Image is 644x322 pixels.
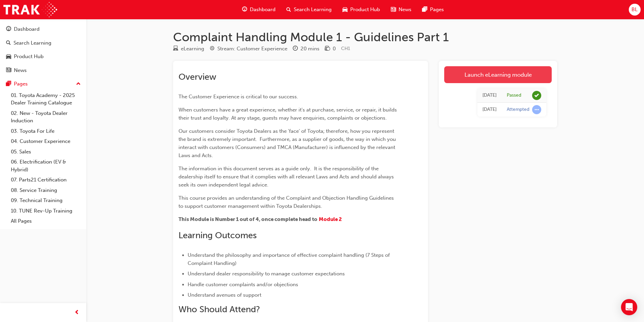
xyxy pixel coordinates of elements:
a: 02. New - Toyota Dealer Induction [8,108,84,126]
button: Pages [3,78,84,90]
div: Duration [293,45,319,53]
div: Passed [507,92,521,99]
span: Who Should Attend? [178,304,260,315]
a: 08. Service Training [8,185,84,196]
span: BL [631,6,638,14]
span: car-icon [342,5,348,14]
span: Learning Outcomes [178,230,257,241]
span: pages-icon [422,5,427,14]
span: learningResourceType_ELEARNING-icon [173,46,178,52]
a: Dashboard [3,23,84,35]
span: Our customers consider Toyota Dealers as the 'face' of Toyota; therefore, how you represent the b... [178,128,397,158]
div: News [14,67,27,74]
span: Learning resource code [341,46,350,51]
a: 03. Toyota For Life [8,126,84,137]
span: search-icon [286,5,291,14]
span: Understand avenues of support [188,292,261,298]
div: Type [173,45,204,53]
span: The information in this document serves as a guide only. It is the responsibility of the dealersh... [178,166,395,188]
span: Pages [430,6,444,14]
span: Overview [178,72,216,82]
div: Wed Sep 24 2025 14:04:04 GMT+1000 (Australian Eastern Standard Time) [482,92,497,99]
a: 10. TUNE Rev-Up Training [8,206,84,216]
a: pages-iconPages [417,3,449,17]
div: 0 [333,45,336,53]
div: Attempted [507,106,529,113]
span: News [399,6,411,14]
div: 20 mins [301,45,319,53]
button: DashboardSearch LearningProduct HubNews [3,22,84,78]
span: learningRecordVerb_ATTEMPT-icon [532,105,541,114]
span: This course provides an understanding of the Complaint and Objection Handling Guidelines to suppo... [178,195,395,209]
a: 05. Sales [8,147,84,157]
span: news-icon [6,68,11,74]
span: Handle customer complaints and/or objections [188,281,298,288]
div: Pages [14,80,28,88]
div: Search Learning [14,39,51,47]
span: search-icon [6,40,11,46]
a: Product Hub [3,50,84,63]
a: guage-iconDashboard [237,3,281,17]
button: BL [629,4,641,16]
a: Module 2 [319,216,342,222]
a: News [3,64,84,77]
span: learningRecordVerb_PASS-icon [532,91,541,100]
a: news-iconNews [385,3,417,17]
h1: Complaint Handling Module 1 - Guidelines Part 1 [173,30,557,45]
span: guage-icon [242,5,247,14]
span: The Customer Experience is critical to our success. [178,94,298,100]
a: 09. Technical Training [8,195,84,206]
span: When customers have a great experience, whether it's at purchase, service, or repair, it builds t... [178,107,398,121]
div: Open Intercom Messenger [621,299,637,315]
div: Stream: Customer Experience [217,45,287,53]
span: target-icon [210,46,215,52]
div: Product Hub [14,53,44,60]
a: 01. Toyota Academy - 2025 Dealer Training Catalogue [8,90,84,108]
a: All Pages [8,216,84,226]
div: Stream [210,45,287,53]
div: Wed Sep 24 2025 13:29:31 GMT+1000 (Australian Eastern Standard Time) [482,106,497,114]
div: eLearning [181,45,204,53]
span: Understand dealer responsibility to manage customer expectations [188,271,345,277]
span: prev-icon [74,308,79,317]
span: money-icon [325,46,330,52]
a: Search Learning [3,37,84,49]
a: 07. Parts21 Certification [8,175,84,185]
a: car-iconProduct Hub [337,3,385,17]
div: Dashboard [14,25,40,33]
span: clock-icon [293,46,298,52]
div: Price [325,45,336,53]
a: 04. Customer Experience [8,136,84,147]
span: up-icon [76,80,81,89]
a: search-iconSearch Learning [281,3,337,17]
span: Dashboard [250,6,276,14]
img: Trak [3,2,57,17]
span: news-icon [391,5,396,14]
span: guage-icon [6,26,11,32]
span: Understand the philosophy and importance of effective complaint handling (7 Steps of Complaint Ha... [188,252,391,266]
span: car-icon [6,54,11,60]
span: pages-icon [6,81,11,87]
span: This Module is Number 1 out of 4, once complete head to [178,216,317,222]
span: Product Hub [350,6,380,14]
a: Launch eLearning module [444,66,552,83]
span: Search Learning [294,6,332,14]
a: 06. Electrification (EV & Hybrid) [8,157,84,175]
